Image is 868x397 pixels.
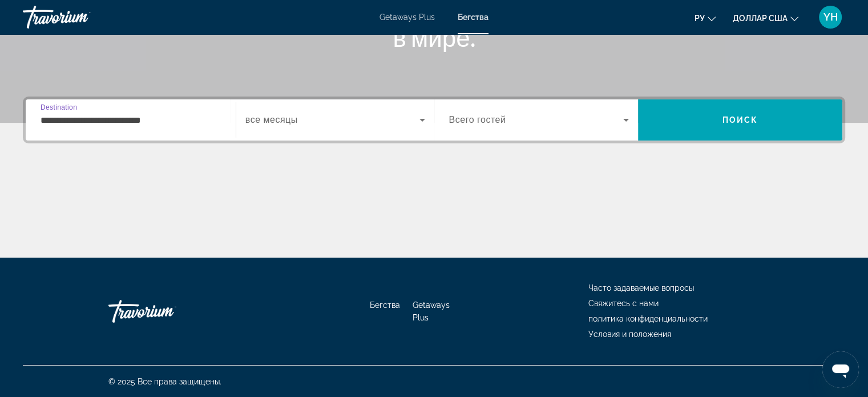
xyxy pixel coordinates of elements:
a: Часто задаваемые вопросы [588,283,694,292]
a: Свяжитесь с нами [588,299,659,308]
a: Иди домой [108,294,223,328]
button: Меню пользователя [815,5,845,29]
input: Select destination [41,114,221,127]
a: Условия и положения [588,330,671,339]
span: Destination [41,103,77,111]
font: доллар США [733,14,788,23]
span: все месяцы [245,115,298,125]
a: политика конфиденциальности [588,314,708,323]
button: Изменить язык [695,10,716,26]
font: YH [823,11,838,23]
a: Getaways Plus [413,300,450,322]
a: Бегства [458,13,488,22]
span: Всего гостей [449,115,506,125]
button: Изменить валюту [733,10,798,26]
a: Бегства [370,300,400,310]
div: Search widget [26,99,842,141]
a: Травориум [23,2,137,32]
font: ру [695,14,705,23]
a: Getaways Plus [380,13,435,22]
font: © 2025 Все права защищены. [108,377,221,386]
iframe: Кнопка для запуска будет доступна [822,351,859,388]
button: Search [638,99,842,141]
span: Поиск [722,115,758,125]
